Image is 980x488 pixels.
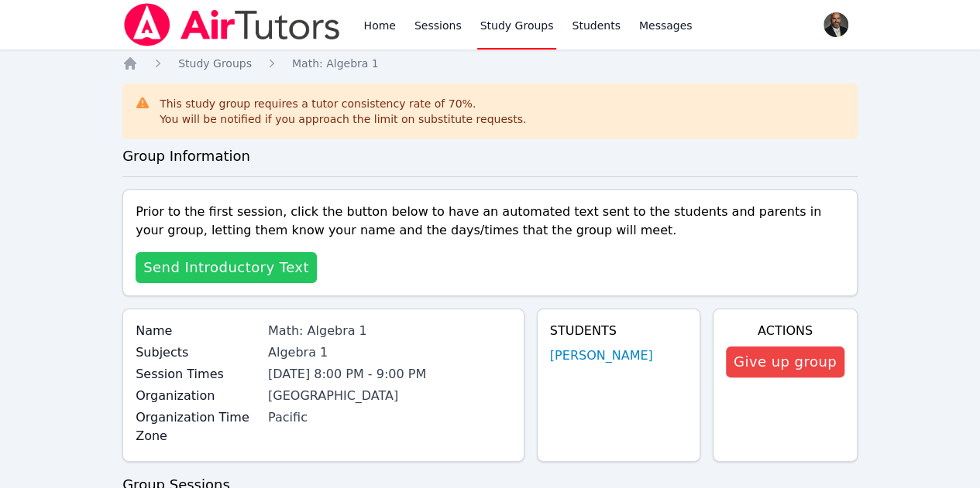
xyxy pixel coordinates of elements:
div: You will be notified if you approach the limit on substitute requests. [160,111,526,127]
div: Math: Algebra 1 [268,322,511,340]
img: Air Tutors [122,3,342,46]
a: [PERSON_NAME] [550,346,653,365]
div: Pacific [268,408,511,427]
span: Send Introductory Text [143,257,309,278]
label: Session Times [136,365,259,384]
div: Algebra 1 [268,343,511,362]
nav: Breadcrumb [122,56,858,71]
label: Organization [136,387,259,405]
div: This study group requires a tutor consistency rate of 70 %. [160,96,526,127]
span: Math: Algebra 1 [292,57,379,70]
label: Subjects [136,343,259,362]
a: Study Groups [178,56,252,71]
li: [DATE] 8:00 PM - 9:00 PM [268,365,511,384]
span: Messages [639,18,693,33]
p: Prior to the first session, click the button below to have an automated text sent to the students... [136,203,844,240]
a: Math: Algebra 1 [292,56,379,71]
label: Organization Time Zone [136,408,259,445]
button: Give up group [726,346,844,377]
label: Name [136,322,259,340]
h4: Actions [726,322,844,340]
h3: Group Information [122,145,858,167]
div: [GEOGRAPHIC_DATA] [268,387,511,405]
h4: Students [550,322,687,340]
span: Study Groups [178,57,252,70]
button: Send Introductory Text [136,252,317,283]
